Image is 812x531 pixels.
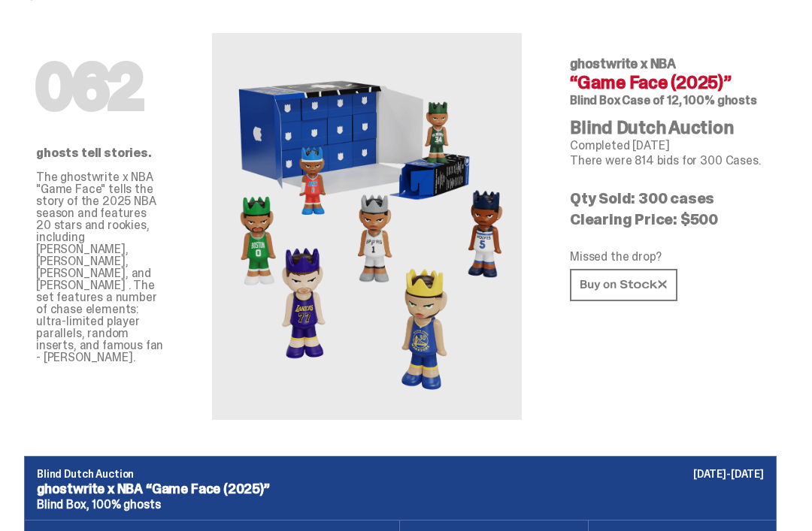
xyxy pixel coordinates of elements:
[212,33,522,420] img: NBA&ldquo;Game Face (2025)&rdquo;
[570,74,765,92] h4: “Game Face (2025)”
[570,251,765,263] p: Missed the drop?
[92,496,160,512] span: 100% ghosts
[36,147,164,159] p: ghosts tell stories.
[570,140,765,152] p: Completed [DATE]
[37,469,764,479] p: Blind Dutch Auction
[570,55,676,73] span: ghostwrite x NBA
[570,119,765,137] h4: Blind Dutch Auction
[37,496,89,512] span: Blind Box,
[570,191,765,206] p: Qty Sold: 300 cases
[693,469,764,479] p: [DATE]-[DATE]
[37,482,764,496] p: ghostwrite x NBA “Game Face (2025)”
[570,155,765,167] p: There were 814 bids for 300 Cases.
[36,57,164,117] h1: 062
[36,171,164,364] p: The ghostwrite x NBA "Game Face" tells the story of the 2025 NBA season and features 20 stars and...
[570,212,765,227] p: Clearing Price: $500
[570,92,620,108] span: Blind Box
[622,92,756,108] span: Case of 12, 100% ghosts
